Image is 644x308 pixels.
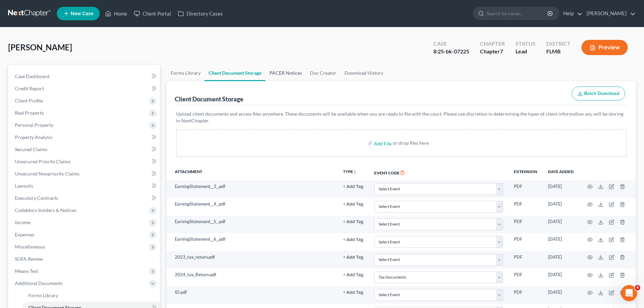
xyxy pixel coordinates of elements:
span: 4 [635,285,640,290]
a: SOFA Review [9,253,160,265]
div: 8:25-bk-07225 [433,48,469,55]
span: [PERSON_NAME] [8,42,72,52]
span: Batch Download [584,91,619,96]
a: Unsecured Priority Claims [9,156,160,168]
a: Credit Report [9,82,160,95]
a: + Add Tag [343,236,363,242]
td: PDF [508,198,543,215]
td: PDF [508,233,543,251]
td: PDF [508,286,543,304]
th: Extension [508,165,543,180]
a: + Add Tag [343,289,363,295]
span: Personal Property [15,122,53,128]
span: Property Analysis [15,134,52,140]
a: Doc Creator [306,65,340,81]
td: 2023_tax_return.pdf [167,251,338,268]
a: Lawsuits [9,180,160,192]
button: TYPEunfold_more [343,170,357,174]
p: Upload client documents and access files anywhere. These documents will be available when you are... [176,111,626,124]
a: Forms Library [23,289,160,302]
button: + Add Tag [343,220,363,224]
div: or drop files here [393,140,429,146]
td: [DATE] [543,216,579,233]
a: Case Dashboard [9,70,160,82]
a: + Add Tag [343,271,363,278]
span: Miscellaneous [15,244,45,250]
a: [PERSON_NAME] [583,7,636,20]
a: Client Portal [130,7,174,20]
th: Event Code [369,165,508,180]
span: Means Test [15,268,38,274]
div: Case [433,40,469,48]
th: Attachment [167,165,338,180]
td: ID.pdf [167,286,338,304]
a: PACER Notices [265,65,306,81]
a: Help [560,7,582,20]
div: Lead [516,48,535,55]
button: Preview [581,40,628,55]
a: Executory Contracts [9,192,160,204]
button: + Add Tag [343,290,363,295]
td: PDF [508,251,543,268]
span: Forms Library [28,292,58,298]
a: + Add Tag [343,201,363,207]
span: 7 [500,48,503,54]
button: + Add Tag [343,202,363,207]
div: Status [516,40,535,48]
a: + Add Tag [343,218,363,225]
span: Additional Documents [15,280,63,286]
span: Expenses [15,232,34,237]
a: Directory Cases [174,7,226,20]
a: Home [102,7,130,20]
td: PDF [508,180,543,198]
a: + Add Tag [343,183,363,190]
a: Client Document Storage [205,65,265,81]
td: 2024_tax_Return.pdf [167,268,338,286]
span: SOFA Review [15,256,43,262]
div: FLMB [546,48,571,55]
td: [DATE] [543,233,579,251]
span: Unsecured Priority Claims [15,159,71,164]
td: EarningStatement__6_.pdf [167,233,338,251]
div: Chapter [480,40,505,48]
div: Client Document Storage [175,95,243,103]
span: Client Profile [15,98,43,103]
span: Secured Claims [15,146,47,152]
td: PDF [508,268,543,286]
td: EarningStatement__5_.pdf [167,216,338,233]
a: Secured Claims [9,143,160,156]
button: + Add Tag [343,238,363,242]
span: Credit Report [15,86,44,91]
div: District [546,40,571,48]
span: Real Property [15,110,44,116]
td: PDF [508,216,543,233]
td: [DATE] [543,198,579,215]
div: Chapter [480,48,505,55]
td: [DATE] [543,251,579,268]
button: Batch Download [572,87,625,101]
iframe: Intercom live chat [621,285,637,301]
span: Codebtors Insiders & Notices [15,207,76,213]
span: Income [15,219,30,225]
span: New Case [71,11,93,16]
a: Download History [340,65,387,81]
input: Search by name... [486,7,548,20]
span: Unsecured Nonpriority Claims [15,171,79,176]
td: [DATE] [543,268,579,286]
span: Case Dashboard [15,73,49,79]
button: + Add Tag [343,273,363,277]
td: EarningStatement__3_.pdf [167,180,338,198]
th: Date added [543,165,579,180]
td: EarningStatement__4_.pdf [167,198,338,215]
a: Forms Library [167,65,205,81]
td: [DATE] [543,286,579,304]
span: Lawsuits [15,183,33,189]
a: Property Analysis [9,131,160,143]
button: + Add Tag [343,185,363,189]
a: + Add Tag [343,254,363,260]
span: Executory Contracts [15,195,58,201]
a: Unsecured Nonpriority Claims [9,168,160,180]
td: [DATE] [543,180,579,198]
button: + Add Tag [343,255,363,260]
i: unfold_more [353,170,357,174]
